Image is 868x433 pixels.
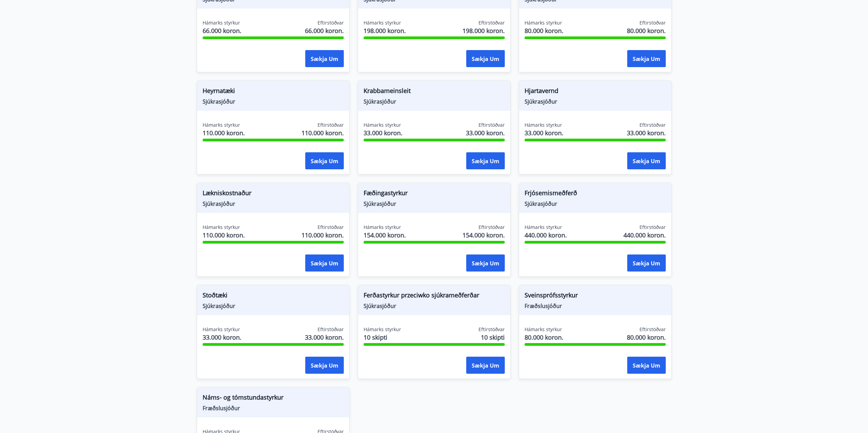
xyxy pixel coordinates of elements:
button: Sækja um [627,152,666,169]
button: Sækja um [466,152,505,169]
font: Sjúkrasjóður [203,302,235,310]
font: Stoðtæki [203,291,227,299]
button: Sækja um [627,50,666,67]
font: 33.000 koron. [466,129,505,137]
font: Eftirstöðvar [318,122,344,128]
font: Lækniskostnaður [203,189,251,197]
font: Hámarks styrkur [525,19,562,26]
font: Sækja um [311,260,338,267]
font: Sækja um [633,157,660,165]
button: Sækja um [466,357,505,374]
font: Krabbameinsleit [364,87,411,95]
font: 110.000 koron. [203,231,245,239]
font: 33.000 koron. [627,129,666,137]
button: Sækja um [305,254,344,272]
font: Hámarks styrkur [203,122,240,128]
font: 33.000 koron. [525,129,563,137]
font: Sækja um [472,362,499,369]
font: 10 skipti [481,333,505,341]
font: Sækja um [311,362,338,369]
font: 110.000 koron. [301,231,344,239]
font: Eftirstöðvar [639,19,666,26]
font: 80.000 koron. [525,27,563,35]
font: Eftirstöðvar [479,19,505,26]
font: Hámarks styrkur [364,122,401,128]
font: Eftirstöðvar [318,326,344,333]
font: 440.000 koron. [623,231,666,239]
button: Sækja um [305,50,344,67]
font: Sjúkrasjóður [364,302,396,310]
button: Sækja um [466,254,505,272]
font: Eftirstöðvar [479,326,505,333]
font: Sækja um [311,55,338,63]
font: Sjúkrasjóður [364,200,396,207]
font: Eftirstöðvar [479,122,505,128]
font: Sækja um [633,260,660,267]
font: 33.000 koron. [305,333,344,341]
font: 33.000 koron. [203,333,241,341]
button: Sækja um [466,50,505,67]
font: 154.000 koron. [364,231,406,239]
font: Hámarks styrkur [525,224,562,230]
font: Sækja um [472,157,499,165]
font: Sjúkrasjóður [203,98,235,105]
button: Sækja um [627,254,666,272]
font: Sveinsprófsstyrkur [525,291,578,299]
font: 80.000 koron. [627,27,666,35]
font: 10 skipti [364,333,387,341]
font: Eftirstöðvar [318,19,344,26]
font: Sjúkrasjóður [525,98,557,105]
font: Eftirstöðvar [639,224,666,230]
font: Sjúkrasjóður [364,98,396,105]
font: Sækja um [633,55,660,63]
font: Sjúkrasjóður [525,200,557,207]
font: Hámarks styrkur [525,122,562,128]
font: 66.000 koron. [203,27,241,35]
font: Hámarks styrkur [364,326,401,333]
font: 440.000 koron. [525,231,567,239]
font: Ferðastyrkur przeciwko sjúkrameðferðar [364,291,479,299]
font: Hámarks styrkur [203,19,240,26]
font: Eftirstöðvar [639,122,666,128]
font: 154.000 koron. [462,231,505,239]
font: 33.000 koron. [364,129,402,137]
font: 80.000 koron. [627,333,666,341]
font: 198.000 koron. [462,27,505,35]
font: Fræðslusjóður [525,302,562,310]
font: Eftirstöðvar [318,224,344,230]
font: Hámarks styrkur [525,326,562,333]
font: 66.000 koron. [305,27,344,35]
font: Fræðslusjóður [203,404,240,412]
font: Eftirstöðvar [639,326,666,333]
font: Sækja um [311,157,338,165]
font: 198.000 koron. [364,27,406,35]
font: Sækja um [472,260,499,267]
font: Eftirstöðvar [479,224,505,230]
font: Sækja um [633,362,660,369]
font: Hjartavernd [525,87,558,95]
font: 110.000 koron. [301,129,344,137]
font: 80.000 koron. [525,333,563,341]
font: Hámarks styrkur [364,224,401,230]
font: Hámarks styrkur [203,224,240,230]
font: Fæðingastyrkur [364,189,408,197]
font: Frjósemismeðferð [525,189,577,197]
button: Sækja um [305,357,344,374]
font: Hámarks styrkur [203,326,240,333]
font: Hámarks styrkur [364,19,401,26]
font: Sækja um [472,55,499,63]
font: Náms- og tómstundastyrkur [203,393,283,401]
font: 110.000 koron. [203,129,245,137]
font: Heyrnatæki [203,87,235,95]
button: Sækja um [627,357,666,374]
font: Sjúkrasjóður [203,200,235,207]
button: Sækja um [305,152,344,169]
